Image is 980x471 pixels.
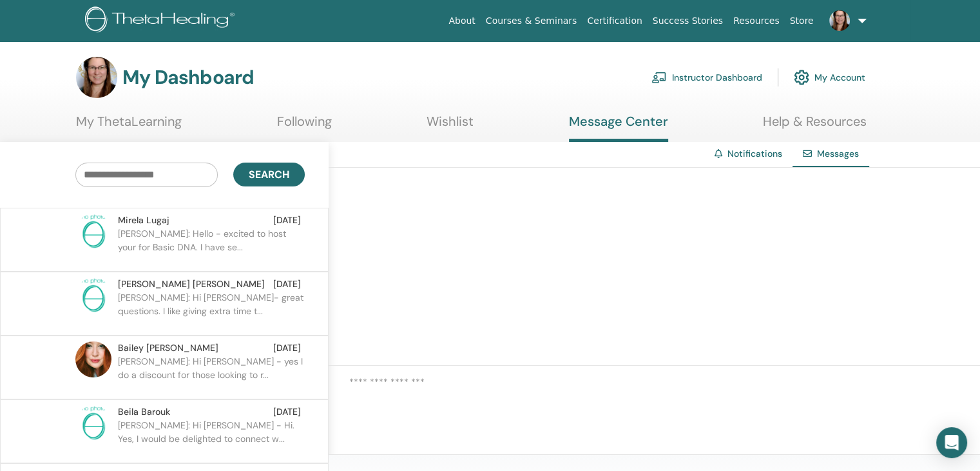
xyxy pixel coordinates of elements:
[75,277,111,314] img: no-photo.png
[273,214,301,227] span: [DATE]
[651,72,667,83] img: chalkboard-teacher.svg
[817,148,859,159] span: Messages
[273,277,301,291] span: [DATE]
[648,9,728,33] a: Success Stories
[118,355,305,394] p: [PERSON_NAME]: Hi [PERSON_NAME] - yes I do a discount for those looking to r...
[85,6,239,35] img: logo.png
[727,148,782,159] a: Notifications
[233,163,305,186] button: Search
[277,114,332,139] a: Following
[785,9,819,33] a: Store
[481,9,582,33] a: Courses & Seminars
[118,341,218,355] span: Bailey [PERSON_NAME]
[76,57,117,98] img: default.jpg
[118,277,265,291] span: [PERSON_NAME] [PERSON_NAME]
[75,214,111,250] img: no-photo.png
[118,214,169,227] span: Mirela Lugaj
[728,9,785,33] a: Resources
[76,114,182,139] a: My ThetaLearning
[936,427,967,458] div: Open Intercom Messenger
[443,9,480,33] a: About
[273,341,301,355] span: [DATE]
[249,168,289,181] span: Search
[118,291,305,330] p: [PERSON_NAME]: Hi [PERSON_NAME]- great questions. I like giving extra time t...
[829,10,850,31] img: default.jpg
[569,114,668,142] a: Message Center
[75,341,111,377] img: default.jpg
[118,227,305,266] p: [PERSON_NAME]: Hello - excited to host your for Basic DNA. I have se...
[763,114,867,139] a: Help & Resources
[427,114,474,139] a: Wishlist
[273,405,301,419] span: [DATE]
[75,405,111,441] img: no-photo.png
[651,63,762,92] a: Instructor Dashboard
[118,419,305,457] p: [PERSON_NAME]: Hi [PERSON_NAME] - Hi. Yes, I would be delighted to connect w...
[122,66,254,89] h3: My Dashboard
[582,9,647,33] a: Certification
[794,66,809,88] img: cog.svg
[794,63,865,92] a: My Account
[118,405,170,419] span: Beila Barouk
